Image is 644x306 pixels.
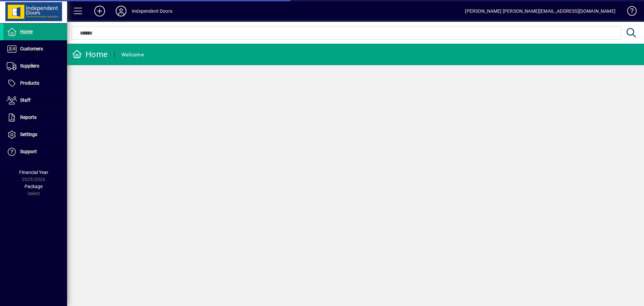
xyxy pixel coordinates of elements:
[3,92,67,109] a: Staff
[121,49,144,60] div: Welcome
[20,97,31,103] span: Staff
[3,126,67,143] a: Settings
[20,132,37,137] span: Settings
[622,1,636,23] a: Knowledge Base
[3,58,67,75] a: Suppliers
[465,6,615,16] div: [PERSON_NAME] [PERSON_NAME][EMAIL_ADDRESS][DOMAIN_NAME]
[19,170,48,175] span: Financial Year
[89,5,110,17] button: Add
[20,29,33,34] span: Home
[20,115,37,120] span: Reports
[20,149,37,154] span: Support
[3,75,67,92] a: Products
[3,41,67,57] a: Customers
[20,80,39,86] span: Products
[72,49,108,60] div: Home
[110,5,132,17] button: Profile
[24,184,43,189] span: Package
[20,63,39,69] span: Suppliers
[20,46,43,51] span: Customers
[3,143,67,160] a: Support
[132,6,172,16] div: Independent Doors
[3,109,67,126] a: Reports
